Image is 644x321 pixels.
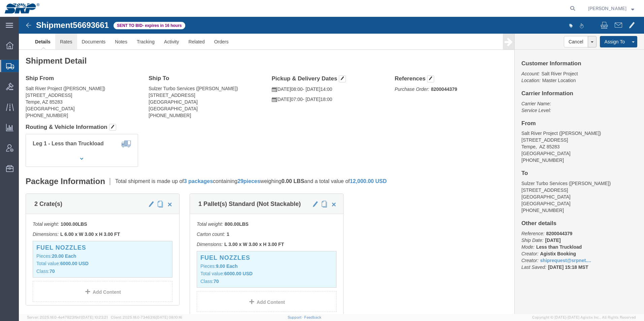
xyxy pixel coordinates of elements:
span: Copyright © [DATE]-[DATE] Agistix Inc., All Rights Reserved [532,315,636,320]
span: Ed Simmons [588,5,626,12]
span: Server: 2025.18.0-4e47823f9d1 [27,315,108,319]
a: Support [288,315,304,319]
button: [PERSON_NAME] [588,4,635,12]
a: Feedback [304,315,321,319]
span: [DATE] 10:23:21 [82,315,108,319]
span: Client: 2025.18.0-7346316 [111,315,182,319]
span: [DATE] 08:10:16 [156,315,182,319]
img: logo [5,3,39,13]
iframe: FS Legacy Container [19,17,644,314]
